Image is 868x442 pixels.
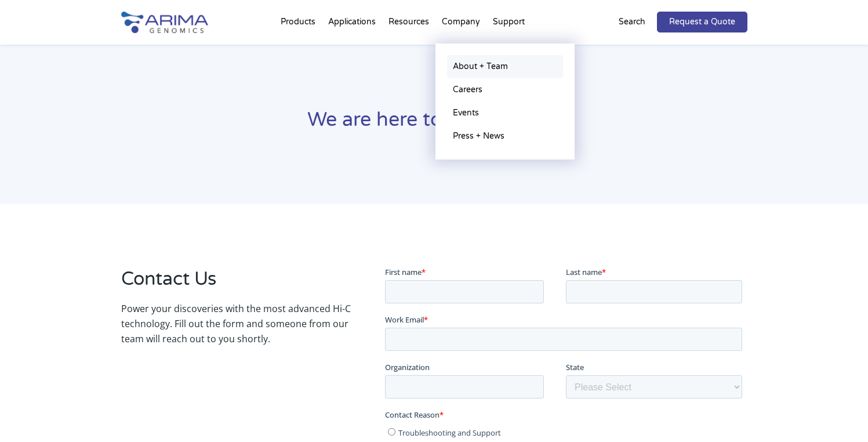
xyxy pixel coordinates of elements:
[3,162,10,169] input: Troubleshooting and Support
[619,15,645,30] p: Search
[121,266,351,301] h2: Contact Us
[3,192,10,200] input: General Inquiry
[121,12,208,33] img: Arima-Genomics-logo
[3,207,10,215] input: Other
[447,102,563,125] a: Events
[13,206,34,217] span: Other
[181,96,199,106] span: State
[447,125,563,148] a: Press + News
[121,107,747,142] h1: We are here to support you
[13,161,116,172] span: Troubleshooting and Support
[657,12,747,32] a: Request a Quote
[121,301,351,346] p: Power your discoveries with the most advanced Hi-C technology. Fill out the form and someone from...
[447,55,563,78] a: About + Team
[447,78,563,102] a: Careers
[3,177,10,184] input: Product or Service Inquiry
[13,191,67,202] span: General Inquiry
[13,176,103,187] span: Product or Service Inquiry
[181,1,217,11] span: Last name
